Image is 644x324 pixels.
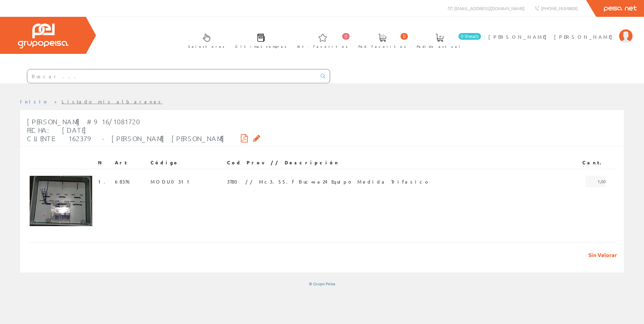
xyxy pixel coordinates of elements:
[454,5,524,11] span: [EMAIL_ADDRESS][DOMAIN_NAME]
[297,43,348,50] span: Art. favoritos
[148,157,224,169] th: Código
[342,33,350,40] span: 0
[253,136,260,140] i: Solicitar por email copia firmada
[583,251,617,259] span: Sin Valorar
[98,176,109,187] span: 1
[241,136,248,140] i: Descargar PDF
[188,43,225,50] span: Selectores
[151,176,192,187] span: MODU0311
[95,157,112,169] th: N
[182,28,228,53] a: Selectores
[112,157,148,169] th: Art
[30,176,93,226] img: Foto artículo (186.5763546798x150)
[458,33,481,40] span: 0 línea/s
[235,43,287,50] span: Últimas compras
[228,28,290,53] a: Últimas compras
[62,98,163,104] a: Listado mis albaranes
[417,43,462,50] span: Pedido actual
[227,176,430,187] span: 3T80 // Mc3.55.f Buc+va24 Equipo Medida Trifasico
[488,28,633,34] a: [PERSON_NAME] [PERSON_NAME]
[104,179,109,185] a: .
[20,281,624,287] div: © Grupo Peisa
[20,98,49,104] a: Inicio
[358,43,406,50] span: Ped. favoritos
[18,24,68,48] img: Grupo Peisa
[541,5,578,11] span: [PHONE_NUMBER]
[400,33,408,40] span: 0
[27,118,225,142] span: [PERSON_NAME] #916/1081720 Fecha: [DATE] Cliente: 162379 - [PERSON_NAME] [PERSON_NAME]
[115,176,132,187] span: 68376
[562,157,608,169] th: Cant.
[27,69,317,83] input: Buscar ...
[488,33,616,40] span: [PERSON_NAME] [PERSON_NAME]
[224,157,562,169] th: Cod Prov // Descripción
[585,176,606,187] span: 1,00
